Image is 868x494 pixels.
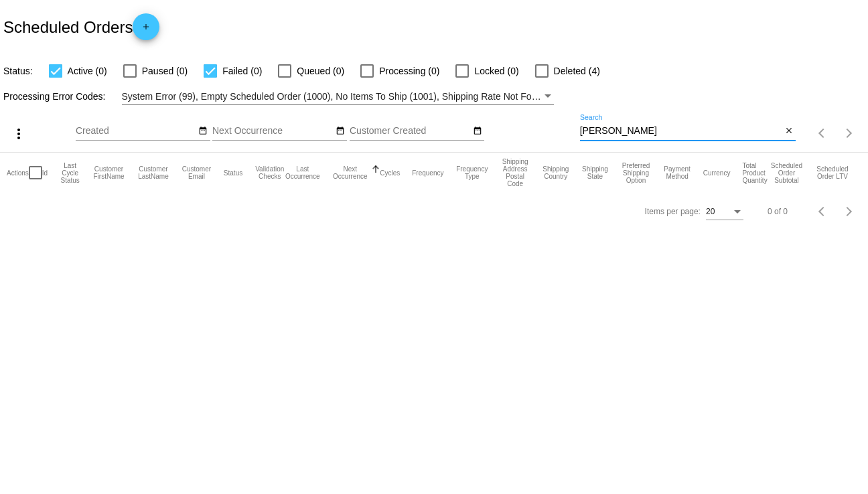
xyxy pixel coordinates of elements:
span: Paused (0) [142,63,188,79]
mat-icon: date_range [198,126,208,137]
button: Change sorting for Subtotal [770,162,804,184]
input: Customer Created [350,126,470,137]
div: 0 of 0 [768,207,788,216]
button: Previous page [809,198,836,225]
mat-select: Items per page: [706,208,743,217]
input: Next Occurrence [212,126,333,137]
span: Failed (0) [222,63,262,79]
mat-icon: date_range [473,126,482,137]
button: Previous page [809,120,836,147]
button: Change sorting for PaymentMethod.Type [663,165,691,180]
button: Change sorting for CurrencyIso [703,169,731,177]
button: Change sorting for LastProcessingCycleId [60,162,80,184]
div: Items per page: [645,207,701,216]
span: Deleted (4) [554,63,600,79]
mat-icon: more_vert [11,126,27,142]
span: Status: [3,66,33,76]
button: Change sorting for Status [224,169,242,177]
button: Change sorting for CustomerFirstName [92,165,125,180]
mat-header-cell: Total Product Quantity [742,153,770,193]
span: Processing Error Codes: [3,91,106,102]
span: 20 [706,207,715,216]
button: Next page [836,120,863,147]
h2: Scheduled Orders [3,13,159,40]
button: Change sorting for Cycles [380,169,400,177]
button: Change sorting for LifetimeValue [816,165,849,180]
button: Change sorting for CustomerLastName [137,165,169,180]
button: Change sorting for ShippingPostcode [500,158,530,187]
span: Active (0) [68,63,107,79]
button: Change sorting for NextOccurrenceUtc [332,165,368,180]
mat-header-cell: Actions [7,153,29,193]
button: Change sorting for PreferredShippingOption [621,162,652,184]
button: Change sorting for CustomerEmail [182,165,212,180]
mat-select: Filter by Processing Error Codes [122,88,555,105]
button: Change sorting for Frequency [412,169,443,177]
span: Queued (0) [297,63,344,79]
span: Locked (0) [474,63,518,79]
input: Created [76,126,196,137]
button: Change sorting for Id [42,169,48,177]
button: Change sorting for LastOccurrenceUtc [285,165,320,180]
button: Change sorting for ShippingState [581,165,608,180]
button: Change sorting for FrequencyType [455,165,488,180]
button: Clear [782,125,796,139]
span: Processing (0) [379,63,439,79]
mat-icon: add [138,22,154,38]
mat-header-cell: Validation Checks [255,153,285,193]
mat-icon: date_range [336,126,345,137]
input: Search [580,126,782,137]
button: Next page [836,198,863,225]
mat-icon: close [784,126,794,137]
button: Change sorting for ShippingCountry [542,165,569,180]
